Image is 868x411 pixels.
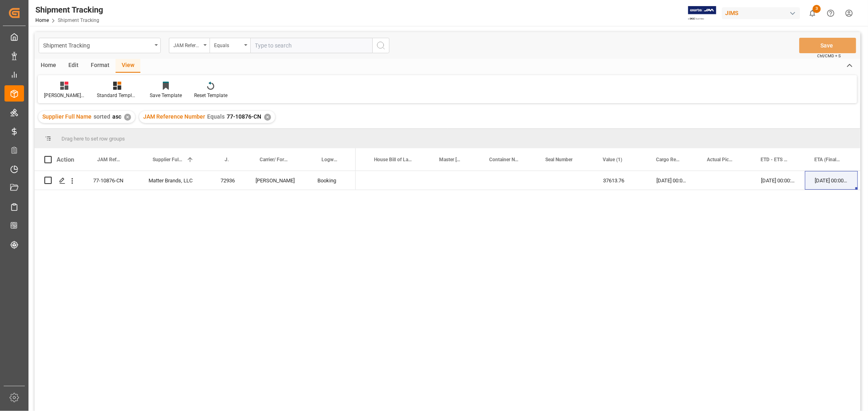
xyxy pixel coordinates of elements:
[112,113,121,120] span: asc
[264,114,271,121] div: ✕
[61,136,125,142] span: Drag here to set row groups
[150,92,182,99] div: Save Template
[603,157,622,162] span: Value (1)
[83,171,139,190] div: 77-10876-CN
[169,38,210,53] button: open menu
[722,5,803,21] button: JIMS
[250,38,372,53] input: Type to search
[214,40,242,49] div: Equals
[799,38,856,53] button: Save
[805,171,858,190] div: [DATE] 00:00:00
[85,59,116,73] div: Format
[124,114,131,121] div: ✕
[43,40,152,50] div: Shipment Tracking
[139,171,211,190] div: Matter Brands, LLC
[372,38,389,53] button: search button
[227,113,261,120] span: 77-10876-CN
[813,5,821,13] span: 3
[143,113,205,120] span: JAM Reference Number
[647,171,697,190] div: [DATE] 00:00:00
[722,7,800,19] div: JIMS
[57,156,74,163] div: Action
[97,92,138,99] div: Standard Templates
[761,157,787,162] span: ETD - ETS (Origin)
[42,113,92,120] span: Supplier Full Name
[207,113,225,120] span: Equals
[194,92,227,99] div: Reset Template
[439,157,462,162] span: Master [PERSON_NAME] of Lading Number
[153,157,183,162] span: Supplier Full Name
[94,113,110,120] span: sorted
[822,4,840,22] button: Help Center
[225,157,229,162] span: JAM Shipment Number
[317,171,346,190] div: Booking
[817,53,841,59] span: Ctrl/CMD + S
[35,59,62,73] div: Home
[489,157,518,162] span: Container Number
[321,157,339,162] span: Logward Status
[97,157,122,162] span: JAM Reference Number
[39,38,161,53] button: open menu
[656,157,680,162] span: Cargo Ready Date (Origin)
[593,171,647,190] div: 37613.76
[44,92,85,99] div: [PERSON_NAME]'s tracking all_sample
[751,171,805,190] div: [DATE] 00:00:00
[173,40,201,49] div: JAM Reference Number
[210,38,250,53] button: open menu
[814,157,840,162] span: ETA (Final Delivery Location)
[707,157,734,162] span: Actual Pickup Date (Origin)
[803,4,822,22] button: show 3 new notifications
[35,171,356,190] div: Press SPACE to select this row.
[35,4,103,16] div: Shipment Tracking
[374,157,412,162] span: House Bill of Lading Number
[688,6,716,20] img: Exertis%20JAM%20-%20Email%20Logo.jpg_1722504956.jpg
[211,171,246,190] div: 72936
[116,59,140,73] div: View
[62,59,85,73] div: Edit
[260,157,291,162] span: Carrier/ Forwarder Name
[545,157,573,162] span: Seal Number
[35,17,49,23] a: Home
[246,171,308,190] div: [PERSON_NAME]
